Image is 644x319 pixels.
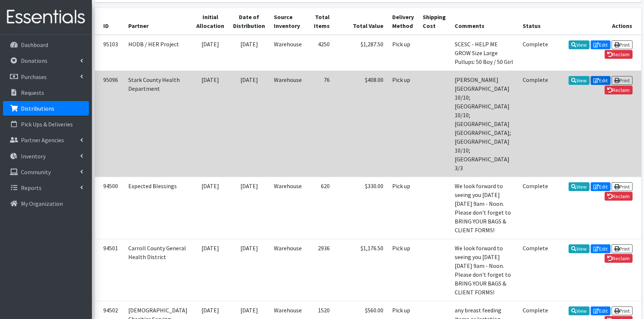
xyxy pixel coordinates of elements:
[334,239,388,301] td: $1,176.50
[229,8,270,35] th: Date of Distribution
[124,71,192,177] td: Stark County Health Department
[192,239,229,301] td: [DATE]
[95,177,124,239] td: 94500
[192,177,229,239] td: [DATE]
[307,8,334,35] th: Total Items
[612,307,633,315] a: Print
[124,177,192,239] td: Expected Blessings
[519,35,553,71] td: Complete
[229,177,270,239] td: [DATE]
[451,71,519,177] td: [PERSON_NAME][GEOGRAPHIC_DATA] 10/10; [GEOGRAPHIC_DATA] 10/10; [GEOGRAPHIC_DATA] [GEOGRAPHIC_DATA...
[270,177,307,239] td: Warehouse
[388,8,419,35] th: Delivery Method
[124,35,192,71] td: HODB / HER Project
[124,8,192,35] th: Partner
[388,35,419,71] td: Pick up
[612,182,633,191] a: Print
[334,177,388,239] td: $330.00
[3,196,89,211] a: My Organization
[605,192,633,201] a: Reclaim
[3,101,89,116] a: Distributions
[605,254,633,263] a: Reclaim
[21,168,51,176] p: Community
[388,239,419,301] td: Pick up
[95,35,124,71] td: 95103
[569,307,590,315] a: View
[307,71,334,177] td: 76
[569,40,590,49] a: View
[605,50,633,59] a: Reclaim
[519,71,553,177] td: Complete
[519,177,553,239] td: Complete
[95,8,124,35] th: ID
[21,105,54,112] p: Distributions
[3,165,89,179] a: Community
[612,244,633,253] a: Print
[21,136,64,144] p: Partner Agencies
[591,76,611,85] a: Edit
[569,244,590,253] a: View
[192,71,229,177] td: [DATE]
[21,73,47,80] p: Purchases
[3,149,89,164] a: Inventory
[419,8,451,35] th: Shipping Cost
[192,35,229,71] td: [DATE]
[270,8,307,35] th: Source Inventory
[270,71,307,177] td: Warehouse
[612,76,633,85] a: Print
[21,41,48,49] p: Dashboard
[307,177,334,239] td: 620
[388,71,419,177] td: Pick up
[519,8,553,35] th: Status
[21,200,63,207] p: My Organization
[451,177,519,239] td: We look forward to seeing you [DATE][DATE] 9am - Noon. Please don't forget to BRING YOUR BAGS & C...
[591,244,611,253] a: Edit
[124,239,192,301] td: Carroll County General Health District
[3,69,89,84] a: Purchases
[307,239,334,301] td: 2936
[270,35,307,71] td: Warehouse
[3,5,89,29] img: HumanEssentials
[21,57,47,64] p: Donations
[591,40,611,49] a: Edit
[334,8,388,35] th: Total Value
[451,35,519,71] td: SCESC - HELP ME GROW Size Large Pullups: 50 Boy / 50 Girl
[95,71,124,177] td: 95096
[591,182,611,191] a: Edit
[388,177,419,239] td: Pick up
[612,40,633,49] a: Print
[451,8,519,35] th: Comments
[569,76,590,85] a: View
[3,37,89,52] a: Dashboard
[95,239,124,301] td: 94501
[21,153,46,160] p: Inventory
[3,133,89,147] a: Partner Agencies
[334,35,388,71] td: $1,287.50
[270,239,307,301] td: Warehouse
[591,307,611,315] a: Edit
[3,117,89,132] a: Pick Ups & Deliveries
[21,121,73,128] p: Pick Ups & Deliveries
[569,182,590,191] a: View
[3,180,89,195] a: Reports
[3,53,89,68] a: Donations
[519,239,553,301] td: Complete
[229,239,270,301] td: [DATE]
[192,8,229,35] th: Initial Allocation
[3,85,89,100] a: Requests
[451,239,519,301] td: We look forward to seeing you [DATE][DATE] 9am - Noon. Please don't forget to BRING YOUR BAGS & C...
[21,89,44,96] p: Requests
[229,71,270,177] td: [DATE]
[21,184,42,191] p: Reports
[553,8,641,35] th: Actions
[605,86,633,94] a: Reclaim
[307,35,334,71] td: 4250
[229,35,270,71] td: [DATE]
[334,71,388,177] td: $408.00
